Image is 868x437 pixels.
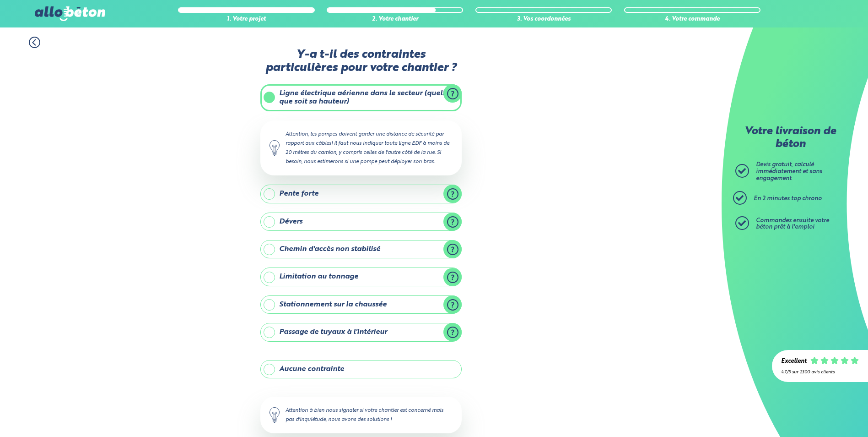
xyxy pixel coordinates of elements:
[260,120,462,176] div: Attention, les pompes doivent garder une distance de sécurité par rapport aux câbles! Il faut nou...
[35,6,105,21] img: allobéton
[178,16,314,23] div: 1. Votre projet
[327,16,463,23] div: 2. Votre chantier
[260,397,462,433] div: Attention à bien nous signaler si votre chantier est concerné mais pas d'inquiétude, nous avons d...
[260,323,462,341] label: Passage de tuyaux à l'intérieur
[260,84,462,111] label: Ligne électrique aérienne dans le secteur (quelle que soit sa hauteur)
[260,48,462,75] label: Y-a t-il des contraintes particulières pour votre chantier ?
[260,360,462,378] label: Aucune contrainte
[260,213,462,231] label: Dévers
[624,16,760,23] div: 4. Votre commande
[781,370,859,375] div: 4.7/5 sur 2300 avis clients
[475,16,612,23] div: 3. Vos coordonnées
[754,196,822,202] span: En 2 minutes top chrono
[260,240,462,258] label: Chemin d'accès non stabilisé
[260,295,462,314] label: Stationnement sur la chaussée
[260,268,462,286] label: Limitation au tonnage
[738,126,843,151] p: Votre livraison de béton
[756,218,829,230] span: Commandez ensuite votre béton prêt à l'emploi
[756,162,822,181] span: Devis gratuit, calculé immédiatement et sans engagement
[787,401,858,427] iframe: Help widget launcher
[781,358,807,365] div: Excellent
[260,185,462,203] label: Pente forte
